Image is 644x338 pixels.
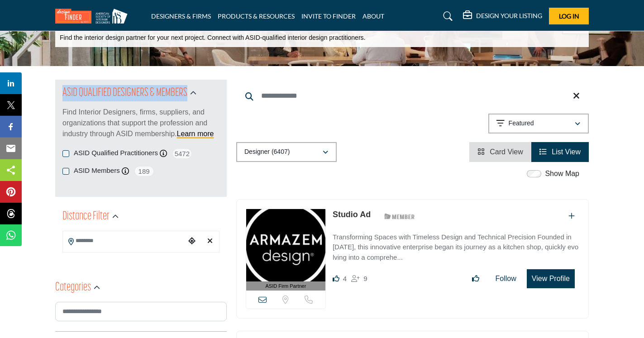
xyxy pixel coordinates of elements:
[552,148,581,156] span: List View
[62,150,69,157] input: ASID Qualified Practitioners checkbox
[62,168,69,175] input: ASID Members checkbox
[55,280,91,296] h2: Categories
[434,9,458,24] a: Search
[244,148,290,157] p: Designer (6407)
[134,166,154,177] span: 189
[151,12,211,20] a: DESIGNERS & FIRMS
[301,12,356,20] a: INVITE TO FINDER
[177,130,214,138] a: Learn more
[545,168,579,179] label: Show Map
[185,232,199,251] div: Choose your current location
[333,275,339,282] i: Likes
[172,148,192,159] span: 5472
[568,212,575,220] a: Add To List
[527,269,575,288] button: View Profile
[343,275,347,282] span: 4
[463,11,542,22] div: DESIGN YOUR LISTING
[488,114,589,133] button: Featured
[549,8,589,24] button: Log In
[60,33,365,43] p: Find the interior design partner for your next project. Connect with ASID-qualified interior desi...
[379,211,420,222] img: ASID Members Badge Icon
[62,107,219,139] p: Find Interior Designers, firms, suppliers, and organizations that support the profession and indu...
[246,209,325,281] img: Studio Ad
[351,273,367,284] div: Followers
[74,148,158,158] label: ASID Qualified Practitioners
[490,270,522,288] button: Follow
[333,232,579,263] p: Transforming Spaces with Timeless Design and Technical Precision Founded in [DATE], this innovati...
[539,148,581,156] a: View List
[476,12,542,20] h5: DESIGN YOUR LISTING
[363,12,384,20] a: ABOUT
[509,119,534,128] p: Featured
[236,142,337,162] button: Designer (6407)
[333,210,371,219] a: Studio Ad
[62,209,110,225] h2: Distance Filter
[466,270,485,288] button: Like listing
[236,85,589,107] input: Search Keyword
[55,9,132,24] img: Site Logo
[74,166,120,176] label: ASID Members
[266,282,306,290] span: ASID Firm Partner
[333,209,371,221] p: Studio Ad
[469,142,531,162] li: Card View
[246,209,325,291] a: ASID Firm Partner
[333,227,579,263] a: Transforming Spaces with Timeless Design and Technical Precision Founded in [DATE], this innovati...
[490,148,523,156] span: Card View
[363,275,367,282] span: 9
[55,302,227,321] input: Search Category
[477,148,523,156] a: View Card
[531,142,589,162] li: List View
[559,12,579,20] span: Log In
[63,232,185,250] input: Search Location
[218,12,295,20] a: PRODUCTS & RESOURCES
[62,85,187,101] h2: ASID QUALIFIED DESIGNERS & MEMBERS
[203,232,217,251] div: Clear search location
